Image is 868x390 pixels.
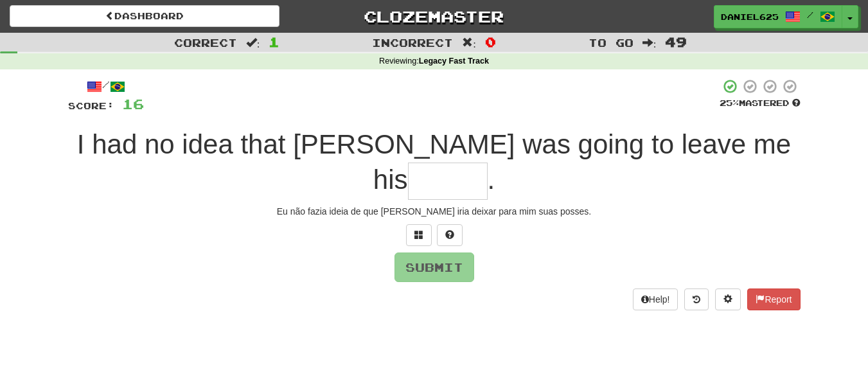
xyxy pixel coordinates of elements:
strong: Legacy Fast Track [419,57,489,66]
span: 1 [269,34,279,49]
span: 49 [665,34,687,49]
span: : [246,37,260,48]
span: I had no idea that [PERSON_NAME] was going to leave me his [77,129,791,195]
span: . [488,164,495,195]
span: Correct [174,36,237,49]
span: / [807,10,813,19]
span: 0 [485,34,496,49]
button: Report [747,288,800,310]
a: Dashboard [10,5,279,27]
a: Clozemaster [299,5,569,28]
button: Single letter hint - you only get 1 per sentence and score half the points! alt+h [437,224,463,246]
span: : [642,37,657,48]
button: Help! [633,288,678,310]
span: : [462,37,476,48]
span: 16 [122,96,144,112]
button: Round history (alt+y) [684,288,709,310]
a: Daniel625 / [714,5,842,28]
span: 25 % [720,98,739,108]
div: Mastered [720,98,801,109]
span: Incorrect [372,36,453,49]
span: Score: [68,100,114,111]
div: Eu não fazia ideia de que [PERSON_NAME] iria deixar para mim suas posses. [68,205,801,218]
button: Switch sentence to multiple choice alt+p [406,224,432,246]
span: To go [589,36,633,49]
span: Daniel625 [721,11,779,22]
button: Submit [394,253,474,282]
div: / [68,78,144,94]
